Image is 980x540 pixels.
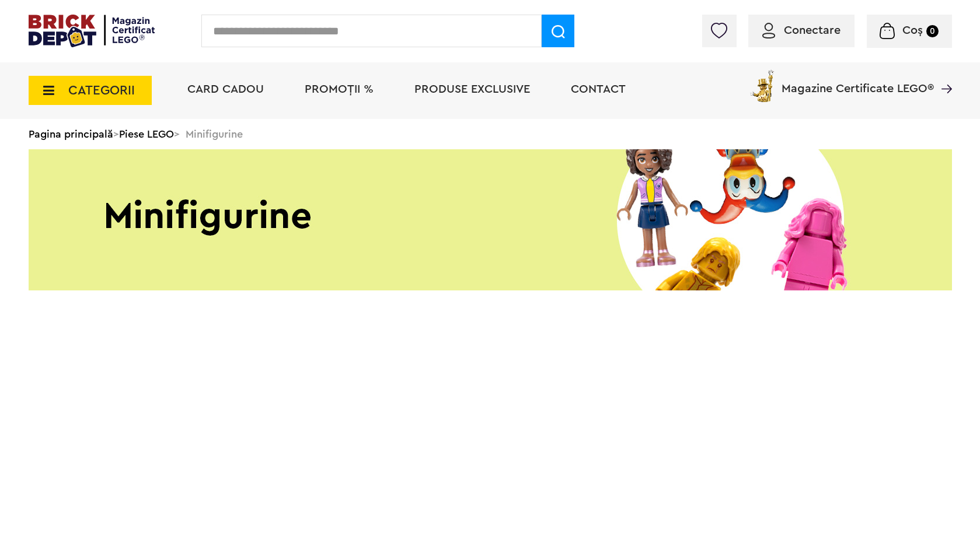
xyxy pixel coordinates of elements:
[414,83,530,95] a: Produse exclusive
[926,25,939,37] small: 0
[187,83,264,95] a: Card Cadou
[305,83,374,95] a: PROMOȚII %
[762,24,841,36] a: Conectare
[29,119,952,149] div: > > Minifigurine
[29,129,113,139] a: Pagina principală
[784,24,841,36] span: Conectare
[571,83,626,95] a: Contact
[29,149,952,290] img: Minifigurine
[934,68,952,79] a: Magazine Certificate LEGO®
[782,68,934,94] span: Magazine Certificate LEGO®
[119,129,174,139] a: Piese LEGO
[902,24,923,36] span: Coș
[68,84,135,97] span: CATEGORII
